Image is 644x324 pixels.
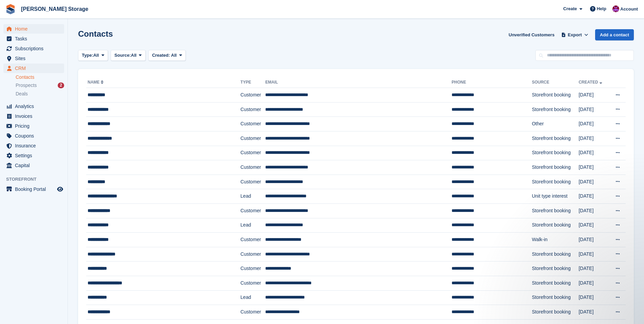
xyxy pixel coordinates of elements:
[16,90,64,97] a: Deals
[56,185,64,193] a: Preview store
[578,131,608,146] td: [DATE]
[578,290,608,305] td: [DATE]
[3,24,64,34] a: menu
[152,53,170,58] span: Created:
[595,29,634,40] a: Add a contact
[532,131,579,146] td: Storefront booking
[131,52,137,59] span: All
[15,102,56,111] span: Analytics
[578,305,608,320] td: [DATE]
[58,83,64,88] div: 2
[240,117,265,131] td: Customer
[532,160,579,175] td: Storefront booking
[240,189,265,204] td: Lead
[240,203,265,218] td: Customer
[16,82,64,89] a: Prospects 2
[240,262,265,276] td: Customer
[15,121,56,131] span: Pricing
[532,146,579,160] td: Storefront booking
[532,175,579,189] td: Storefront booking
[578,146,608,160] td: [DATE]
[240,88,265,103] td: Customer
[15,151,56,160] span: Settings
[15,34,56,43] span: Tasks
[240,146,265,160] td: Customer
[114,52,131,59] span: Source:
[578,218,608,233] td: [DATE]
[3,102,64,111] a: menu
[3,64,64,73] a: menu
[240,175,265,189] td: Customer
[3,111,64,121] a: menu
[612,5,619,12] img: Audra Whitelaw
[16,91,28,97] span: Deals
[240,247,265,262] td: Customer
[240,290,265,305] td: Lead
[3,151,64,160] a: menu
[6,176,68,183] span: Storefront
[15,111,56,121] span: Invoices
[532,102,579,117] td: Storefront booking
[78,29,113,38] h1: Contacts
[506,29,557,40] a: Unverified Customers
[3,121,64,131] a: menu
[88,80,105,85] a: Name
[452,77,532,88] th: Phone
[578,233,608,247] td: [DATE]
[3,141,64,150] a: menu
[532,77,579,88] th: Source
[148,50,186,61] button: Created: All
[240,77,265,88] th: Type
[597,5,606,12] span: Help
[240,233,265,247] td: Customer
[578,203,608,218] td: [DATE]
[532,276,579,290] td: Storefront booking
[3,34,64,43] a: menu
[3,44,64,53] a: menu
[532,203,579,218] td: Storefront booking
[532,290,579,305] td: Storefront booking
[532,305,579,320] td: Storefront booking
[15,184,56,194] span: Booking Portal
[15,44,56,53] span: Subscriptions
[532,233,579,247] td: Walk-in
[5,4,16,14] img: stora-icon-8386f47178a22dfd0bd8f6a31ec36ba5ce8667c1dd55bd0f319d3a0aa187defe.svg
[240,102,265,117] td: Customer
[15,64,56,73] span: CRM
[620,6,638,13] span: Account
[578,262,608,276] td: [DATE]
[578,175,608,189] td: [DATE]
[578,80,603,85] a: Created
[532,189,579,204] td: Unit type interest
[78,50,108,61] button: Type: All
[532,88,579,103] td: Storefront booking
[16,82,37,89] span: Prospects
[240,131,265,146] td: Customer
[578,102,608,117] td: [DATE]
[240,276,265,290] td: Customer
[15,161,56,170] span: Capital
[578,160,608,175] td: [DATE]
[240,160,265,175] td: Customer
[3,54,64,63] a: menu
[568,32,582,38] span: Export
[18,3,91,15] a: [PERSON_NAME] Storage
[240,218,265,233] td: Lead
[15,24,56,34] span: Home
[563,5,577,12] span: Create
[93,52,99,59] span: All
[240,305,265,320] td: Customer
[532,218,579,233] td: Storefront booking
[578,189,608,204] td: [DATE]
[560,29,590,40] button: Export
[3,161,64,170] a: menu
[3,131,64,141] a: menu
[15,54,56,63] span: Sites
[3,184,64,194] a: menu
[171,53,177,58] span: All
[578,276,608,290] td: [DATE]
[532,247,579,262] td: Storefront booking
[532,117,579,131] td: Other
[578,88,608,103] td: [DATE]
[111,50,146,61] button: Source: All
